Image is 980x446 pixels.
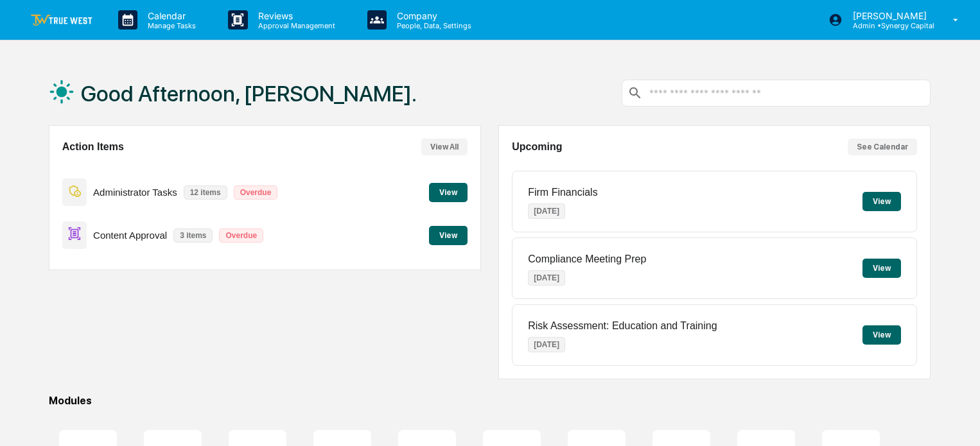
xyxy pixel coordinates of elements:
p: Calendar [137,10,202,21]
p: Firm Financials [528,187,597,198]
p: Reviews [248,10,342,21]
h1: Good Afternoon, [PERSON_NAME]. [81,81,417,107]
h2: Upcoming [512,141,562,153]
a: View [429,185,468,198]
button: View [429,183,468,202]
p: Administrator Tasks [93,187,177,198]
button: View [862,325,901,345]
p: Manage Tasks [137,21,202,30]
p: 12 items [184,185,227,200]
button: View [862,192,901,211]
p: [DATE] [528,270,565,286]
p: [PERSON_NAME] [843,10,934,21]
p: Overdue [234,185,278,200]
button: View [862,259,901,278]
h2: Action Items [62,141,124,153]
p: 3 items [173,228,213,243]
button: See Calendar [848,139,917,155]
p: Risk Assessment: Education and Training [528,320,717,332]
img: logo [31,14,92,26]
p: People, Data, Settings [387,21,478,30]
p: [DATE] [528,337,565,352]
button: View [429,226,468,245]
p: Content Approval [93,230,167,241]
p: Company [387,10,478,21]
p: Approval Management [248,21,342,30]
p: Overdue [219,228,263,243]
p: [DATE] [528,203,565,219]
p: Admin • Synergy Capital [843,21,934,30]
button: View All [421,139,468,155]
p: Compliance Meeting Prep [528,253,646,265]
a: View [429,228,468,241]
div: Modules [49,395,931,407]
